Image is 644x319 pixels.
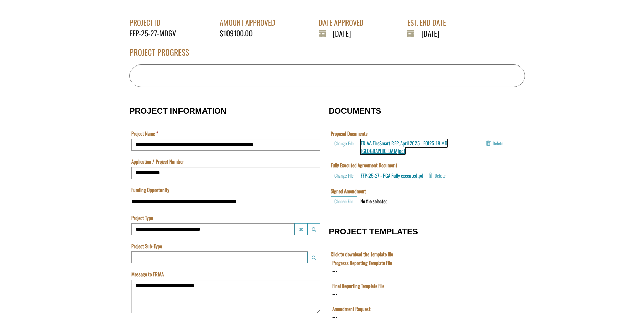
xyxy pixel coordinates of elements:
button: Project Type Launch lookup modal [307,223,320,235]
label: Project Sub-Type [131,243,162,250]
label: Message to FRIAA [131,271,164,278]
label: Proposal Documents [331,130,368,137]
div: --- [2,54,7,61]
input: Project Name [131,139,320,151]
input: Funding Opportunity [131,195,320,207]
label: Funding Opportunity [131,186,169,193]
label: Fully Executed Agreement Document [331,162,397,169]
button: Choose File for Proposal Documents [331,139,357,148]
div: PROJECT PROGRESS [129,46,525,64]
div: --- [2,31,7,38]
div: $109100.00 [220,28,280,38]
div: AMOUNT APPROVED [220,17,280,28]
label: Application / Project Number [131,158,184,165]
h3: DOCUMENTS [329,107,515,115]
div: [DATE] [319,28,369,39]
input: Project Type [131,223,295,235]
button: Choose File for Fully Executed Agreement Document [331,171,357,180]
div: --- [2,8,7,15]
div: PROJECT ID [129,17,181,28]
button: Delete [486,139,503,148]
a: FFP-25-27 - PGA Fully executed.pdf [361,171,425,179]
button: Project Type Clear lookup field [294,223,308,235]
label: Final Reporting Template File [2,23,54,30]
button: Delete [428,171,446,180]
div: EST. END DATE [407,17,451,28]
textarea: Message to FRIAA [131,280,320,313]
fieldset: DOCUMENTS [329,100,515,213]
button: Choose File for Signed Amendment [331,196,357,206]
div: DATE APPROVED [319,17,369,28]
div: No file selected [360,197,388,205]
div: 0% Completed - 0 of 3 Milestones Complete [130,65,130,87]
label: Click to download the template file [331,250,393,258]
div: FFP-25-27-MDGV [129,28,181,38]
h3: PROJECT INFORMATION [129,107,322,115]
button: Project Sub-Type Launch lookup modal [307,252,320,263]
div: [DATE] [407,28,451,39]
input: Project Sub-Type [131,251,308,263]
a: FRIAA FireSmart RFP_April 2025 - EOI25-18 MD [GEOGRAPHIC_DATA]pdf [361,139,447,154]
label: File field for users to download amendment request template [2,46,40,53]
label: Signed Amendment [331,188,366,195]
h3: PROJECT TEMPLATES [329,227,515,236]
label: Project Name [131,130,158,137]
label: Project Type [131,214,153,221]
